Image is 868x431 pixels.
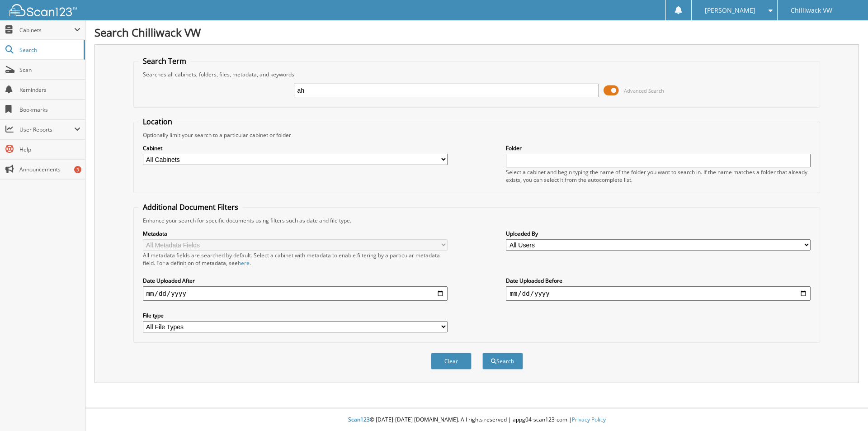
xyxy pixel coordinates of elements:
[138,131,816,139] div: Optionally limit your search to a particular cabinet or folder
[138,71,816,78] div: Searches all cabinets, folders, files, metadata, and keywords
[85,409,868,431] div: © [DATE]-[DATE] [DOMAIN_NAME]. All rights reserved | appg04-scan123-com |
[19,26,74,34] span: Cabinets
[143,230,448,237] label: Metadata
[238,259,250,267] a: here
[506,144,811,152] label: Folder
[138,217,816,224] div: Enhance your search for specific documents using filters such as date and file type.
[431,353,472,369] button: Clear
[74,166,81,173] div: 3
[9,4,77,16] img: scan123-logo-white.svg
[19,166,80,173] span: Announcements
[19,126,74,133] span: User Reports
[506,230,811,237] label: Uploaded By
[482,353,523,369] button: Search
[143,312,448,319] label: File type
[143,286,448,301] input: start
[823,388,868,431] iframe: Chat Widget
[19,86,80,94] span: Reminders
[138,202,243,212] legend: Additional Document Filters
[143,251,448,267] div: All metadata fields are searched by default. Select a cabinet with metadata to enable filtering b...
[791,8,832,13] span: Chilliwack VW
[94,25,859,40] h1: Search Chilliwack VW
[572,416,606,423] a: Privacy Policy
[19,146,80,153] span: Help
[19,66,80,74] span: Scan
[143,144,448,152] label: Cabinet
[138,117,177,127] legend: Location
[348,416,370,423] span: Scan123
[19,106,80,114] span: Bookmarks
[143,277,448,284] label: Date Uploaded After
[506,168,811,184] div: Select a cabinet and begin typing the name of the folder you want to search in. If the name match...
[506,277,811,284] label: Date Uploaded Before
[624,87,664,94] span: Advanced Search
[138,56,191,66] legend: Search Term
[506,286,811,301] input: end
[705,8,755,13] span: [PERSON_NAME]
[19,46,79,54] span: Search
